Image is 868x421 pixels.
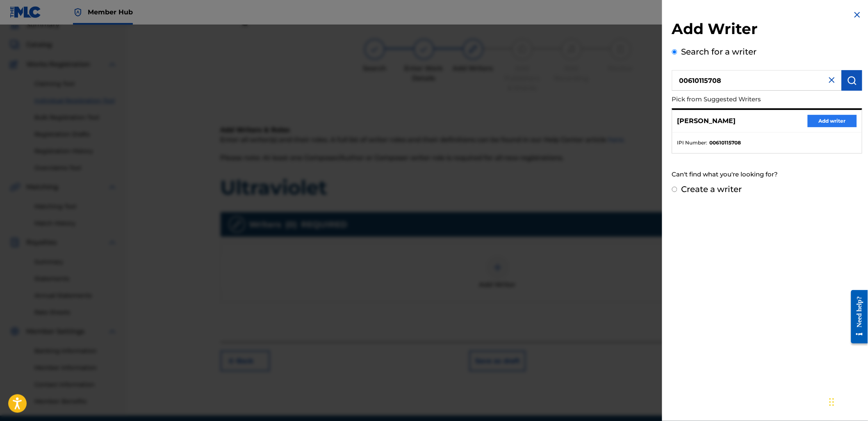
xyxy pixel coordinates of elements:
[847,76,857,85] img: Search Works
[672,166,862,183] div: Can't find what you're looking for?
[672,20,862,41] h2: Add Writer
[827,382,868,421] iframe: Chat Widget
[10,6,41,18] img: MLC Logo
[808,115,857,127] button: Add writer
[677,116,736,126] p: [PERSON_NAME]
[677,139,708,146] span: IPI Number :
[710,139,741,146] strong: 00610115708
[88,7,133,17] span: Member Hub
[845,284,868,350] iframe: Resource Center
[681,184,742,194] label: Create a writer
[827,75,837,85] img: close
[672,70,842,91] input: Search writer's name or IPI Number
[672,91,816,108] p: Pick from Suggested Writers
[73,7,83,17] img: Top Rightsholder
[829,390,834,414] div: Drag
[681,47,757,57] label: Search for a writer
